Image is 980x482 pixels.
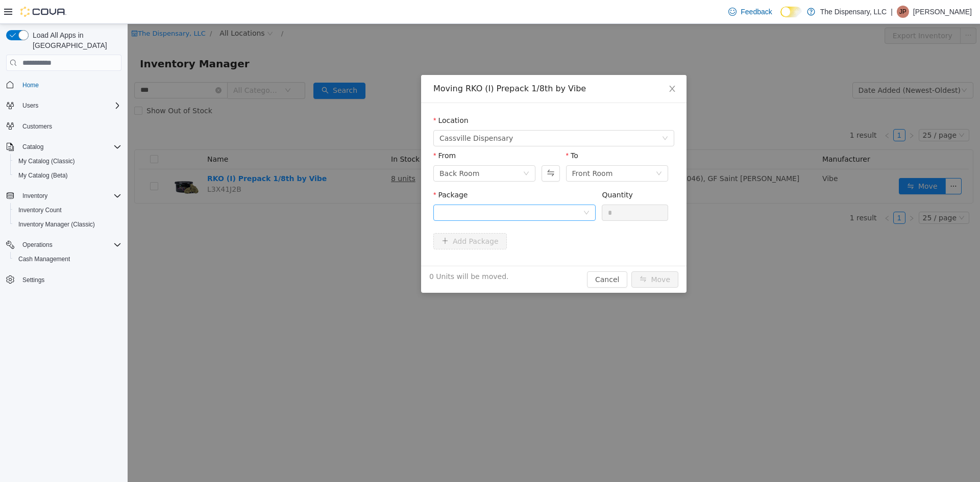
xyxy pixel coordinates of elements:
i: icon: down [528,146,534,154]
button: Close [530,51,559,80]
p: | [891,6,893,18]
span: Feedback [741,7,772,17]
a: Customers [18,120,56,133]
button: Users [2,98,126,113]
span: Dark Mode [780,17,781,18]
button: Cancel [459,247,500,264]
div: Back Room [312,142,352,157]
button: Home [2,77,126,92]
button: icon: plusAdd Package [306,209,379,225]
span: Cassville Dispensary [312,107,385,122]
label: To [438,128,451,136]
a: Inventory Manager (Classic) [14,218,99,231]
button: Catalog [2,140,126,154]
span: Customers [22,122,52,131]
span: Settings [22,276,44,284]
span: My Catalog (Classic) [14,155,121,167]
span: Inventory Count [14,204,121,216]
label: Package [306,167,340,175]
input: Quantity [475,181,540,196]
span: Inventory [22,192,47,200]
p: The Dispensary, LLC [820,6,887,18]
a: Cash Management [14,253,74,265]
p: [PERSON_NAME] [913,6,972,18]
span: JP [899,6,906,18]
button: Cash Management [10,252,126,266]
span: Customers [18,120,121,133]
span: My Catalog (Beta) [14,169,121,182]
span: Home [22,81,39,89]
label: From [306,128,328,136]
input: Dark Mode [780,7,802,17]
span: My Catalog (Beta) [18,171,68,180]
label: Quantity [474,167,505,175]
span: Cash Management [18,255,70,263]
i: icon: down [456,186,462,193]
nav: Complex example [6,73,121,314]
i: icon: down [534,111,541,118]
button: Customers [2,119,126,134]
button: Settings [2,272,126,287]
div: Front Room [445,142,485,157]
span: Inventory Manager (Classic) [18,220,95,229]
a: My Catalog (Classic) [14,155,79,167]
button: Catalog [18,141,47,153]
span: Inventory Count [18,206,62,214]
a: Settings [18,274,48,286]
a: Feedback [724,2,776,22]
span: Catalog [18,141,121,153]
button: Operations [18,239,57,251]
span: My Catalog (Classic) [18,157,75,165]
span: Operations [18,239,121,251]
span: Settings [18,273,121,286]
span: Inventory Manager (Classic) [14,218,121,231]
span: Load All Apps in [GEOGRAPHIC_DATA] [29,30,121,50]
div: Jeremiah Pendleton [897,6,909,18]
span: Home [18,78,121,91]
span: Catalog [22,143,43,151]
span: 0 Units will be moved. [302,247,381,258]
span: Inventory [18,190,121,202]
button: My Catalog (Classic) [10,154,126,168]
span: Users [18,99,121,112]
button: Swap [414,141,432,158]
a: Home [18,79,43,91]
button: icon: swapMove [504,247,551,264]
label: Location [306,92,341,100]
a: Inventory Count [14,204,66,216]
img: Cova [20,7,66,17]
a: My Catalog (Beta) [14,169,72,182]
button: Inventory Count [10,203,126,217]
span: Users [22,102,38,110]
button: Inventory Manager (Classic) [10,217,126,232]
i: icon: down [396,146,402,154]
button: Inventory [18,190,52,202]
span: Operations [22,241,53,249]
button: My Catalog (Beta) [10,168,126,183]
div: Moving RKO (I) Prepack 1/8th by Vibe [306,59,547,70]
button: Users [18,99,42,112]
i: icon: close [541,61,549,69]
span: Cash Management [14,253,121,265]
button: Operations [2,238,126,252]
button: Inventory [2,189,126,203]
